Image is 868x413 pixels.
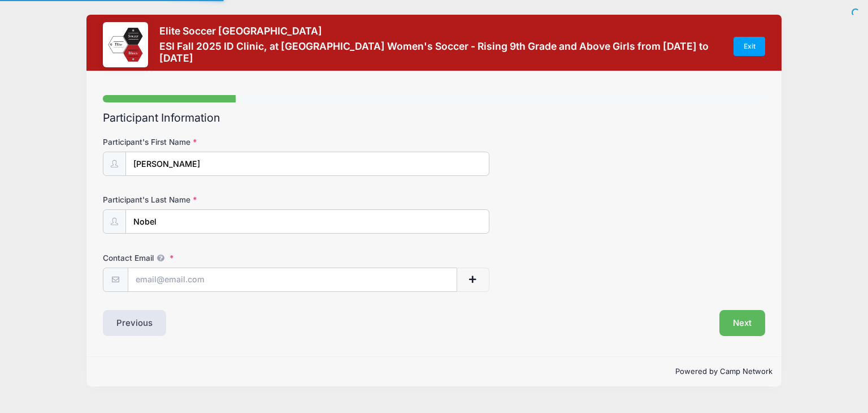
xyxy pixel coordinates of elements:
button: Next [719,310,765,336]
a: Exit [734,37,765,56]
label: Contact Email [103,252,324,264]
span: We will send confirmations, payment reminders, and custom email messages to each address listed. ... [154,253,167,263]
h3: ESI Fall 2025 ID Clinic, at [GEOGRAPHIC_DATA] Women's Soccer - Rising 9th Grade and Above Girls f... [159,40,723,64]
input: Participant's Last Name [125,209,489,234]
p: Powered by Camp Network [96,366,772,377]
input: Participant's First Name [125,152,489,176]
label: Participant's Last Name [103,194,324,205]
h3: Elite Soccer [GEOGRAPHIC_DATA] [159,25,723,37]
label: Participant's First Name [103,136,324,148]
button: Previous [103,310,166,336]
h2: Participant Information [103,111,765,124]
input: email@email.com [128,268,457,292]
